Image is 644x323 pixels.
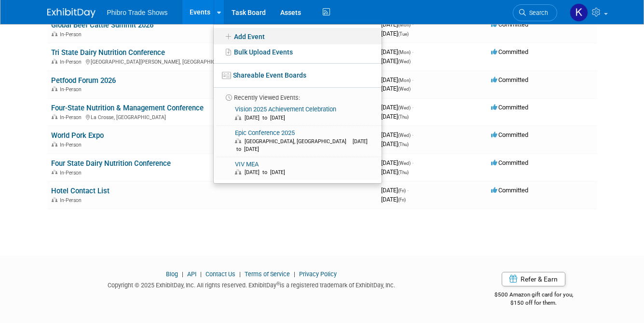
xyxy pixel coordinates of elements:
a: Petfood Forum 2026 [51,76,116,85]
span: [DATE] [381,76,413,83]
span: (Thu) [398,142,409,147]
sup: ® [276,281,280,286]
span: In-Person [60,86,84,93]
div: Copyright © 2025 ExhibitDay, Inc. All rights reserved. ExhibitDay is a registered trademark of Ex... [47,279,456,290]
span: (Wed) [398,133,411,138]
span: - [412,76,413,83]
a: Global Beef Cattle Summit 2026 [51,21,153,29]
a: VIV MEA [DATE] to [DATE] [217,157,378,180]
a: Privacy Policy [299,270,337,278]
span: (Mon) [398,50,411,55]
img: seventboard-3.png [222,72,231,79]
span: Committed [491,187,528,194]
a: API [187,270,196,278]
a: Hotel Contact List [51,187,110,195]
span: - [412,48,413,55]
span: [DATE] to [DATE] [245,169,290,175]
li: Recently Viewed Events: [214,87,382,102]
a: Search [513,4,557,21]
span: (Mon) [398,22,411,27]
span: [DATE] [381,140,409,148]
img: In-Person Event [52,114,57,119]
a: Blog [166,270,178,278]
span: [DATE] [381,168,409,175]
img: ExhibitDay [47,8,96,18]
span: Committed [491,76,528,83]
span: [DATE] to [DATE] [235,138,368,152]
span: Committed [491,48,528,55]
a: Tri State Dairy Nutrition Conference [51,48,165,57]
a: Four-State Nutrition & Management Conference [51,104,204,112]
a: Terms of Service [245,270,290,278]
a: Add Event [214,28,382,44]
span: Committed [491,21,528,28]
span: In-Person [60,114,84,121]
div: La Crosse, [GEOGRAPHIC_DATA] [51,113,373,121]
span: (Wed) [398,105,411,110]
img: In-Person Event [52,31,57,36]
a: World Pork Expo [51,131,104,140]
span: [DATE] [381,159,413,166]
div: $150 off for them. [470,299,597,307]
span: [DATE] [381,85,411,92]
a: Contact Us [206,270,235,278]
span: (Thu) [398,170,409,175]
span: (Mon) [398,78,411,83]
a: Vision 2025 Achievement Celebration [DATE] to [DATE] [217,102,378,125]
span: [DATE] [381,21,413,28]
span: [DATE] [381,48,413,55]
span: - [412,159,413,166]
span: In-Person [60,31,84,38]
span: [DATE] [381,131,413,138]
span: Phibro Trade Shows [107,9,168,16]
span: | [237,270,243,278]
img: In-Person Event [52,170,57,175]
span: [DATE] to [DATE] [245,115,290,121]
span: Search [526,9,548,16]
span: (Wed) [398,59,411,64]
span: (Tue) [398,31,409,37]
a: Refer & Earn [502,272,565,286]
span: | [291,270,298,278]
img: Karol Ehmen [570,3,588,22]
span: Committed [491,104,528,111]
span: [DATE] [381,196,406,203]
span: In-Person [60,59,84,65]
img: In-Person Event [52,197,57,202]
div: [GEOGRAPHIC_DATA][PERSON_NAME], [GEOGRAPHIC_DATA] [51,57,373,65]
span: - [412,131,413,138]
span: [DATE] [381,187,409,194]
span: In-Person [60,142,84,148]
a: Epic Conference 2025 [GEOGRAPHIC_DATA], [GEOGRAPHIC_DATA] [DATE] to [DATE] [217,126,378,157]
span: (Thu) [398,114,409,120]
span: [DATE] [381,113,409,120]
a: Bulk Upload Events [214,44,382,60]
span: (Fri) [398,188,406,193]
span: (Wed) [398,86,411,92]
span: [DATE] [381,57,411,65]
span: [DATE] [381,104,413,111]
img: In-Person Event [52,142,57,147]
span: [DATE] [381,30,409,37]
span: - [412,21,413,28]
span: - [407,187,409,194]
a: Four State Dairy Nutrition Conference [51,159,171,168]
img: In-Person Event [52,59,57,64]
span: (Fri) [398,197,406,202]
span: | [198,270,204,278]
img: In-Person Event [52,86,57,91]
span: | [179,270,186,278]
span: In-Person [60,170,84,176]
span: - [412,104,413,111]
span: Committed [491,159,528,166]
a: Shareable Event Boards [214,67,382,84]
span: [GEOGRAPHIC_DATA], [GEOGRAPHIC_DATA] [245,138,351,145]
span: In-Person [60,197,84,203]
div: $500 Amazon gift card for you, [470,284,597,307]
span: Committed [491,131,528,138]
span: (Wed) [398,161,411,166]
